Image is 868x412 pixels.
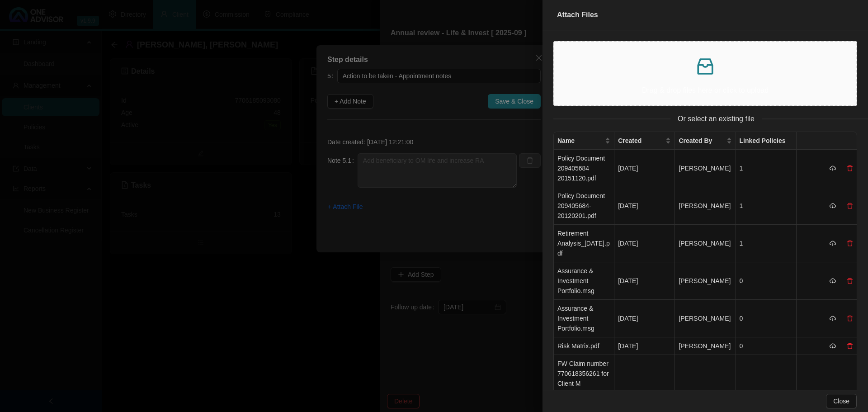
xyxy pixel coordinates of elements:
[554,262,614,300] td: Assurance & Investment Portfolio.msg
[847,343,853,349] span: delete
[679,202,731,209] span: [PERSON_NAME]
[670,113,762,124] span: Or select an existing file
[736,300,797,337] td: 0
[736,225,797,262] td: 1
[614,300,675,337] td: [DATE]
[830,315,836,322] span: cloud-download
[847,315,853,322] span: delete
[614,262,675,300] td: [DATE]
[614,225,675,262] td: [DATE]
[847,278,853,284] span: delete
[830,240,836,246] span: cloud-download
[561,85,849,96] p: Drag & drop files here or click to upload
[554,150,614,187] td: Policy Document 209405684 20151120.pdf
[830,165,836,171] span: cloud-download
[847,203,853,209] span: delete
[830,203,836,209] span: cloud-download
[679,165,731,172] span: [PERSON_NAME]
[694,56,716,77] span: inbox
[679,315,731,322] span: [PERSON_NAME]
[614,132,675,150] th: Created
[736,262,797,300] td: 0
[679,136,724,146] span: Created By
[847,165,853,171] span: delete
[679,277,731,284] span: [PERSON_NAME]
[614,187,675,225] td: [DATE]
[554,225,614,262] td: Retirement Analysis_[DATE].pdf
[679,342,731,350] span: [PERSON_NAME]
[554,42,856,105] span: inboxDrag & drop files here or click to upload
[554,187,614,225] td: Policy Document 209405684-20120201.pdf
[736,132,797,150] th: Linked Policies
[736,187,797,225] td: 1
[826,394,857,408] button: Close
[675,132,736,150] th: Created By
[557,136,603,146] span: Name
[679,240,731,247] span: [PERSON_NAME]
[736,150,797,187] td: 1
[557,11,598,19] span: Attach Files
[736,337,797,355] td: 0
[554,337,614,355] td: Risk Matrix.pdf
[554,300,614,337] td: Assurance & Investment Portfolio.msg
[614,150,675,187] td: [DATE]
[614,337,675,355] td: [DATE]
[830,278,836,284] span: cloud-download
[554,132,614,150] th: Name
[847,240,853,246] span: delete
[830,343,836,349] span: cloud-download
[833,396,849,406] span: Close
[618,136,664,146] span: Created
